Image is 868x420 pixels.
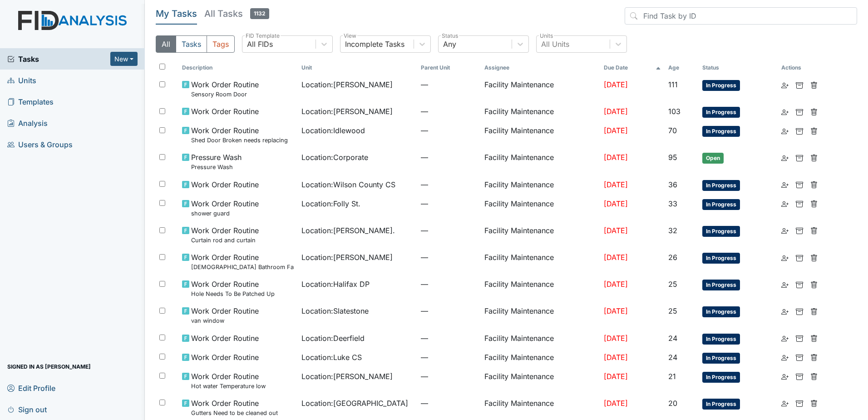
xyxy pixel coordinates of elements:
[191,398,278,417] span: Work Order Routine Gutters Need to be cleaned out
[301,398,408,409] span: Location : [GEOGRAPHIC_DATA]
[810,252,818,263] a: Delete
[702,353,740,364] span: In Progress
[301,252,393,263] span: Location : [PERSON_NAME]
[191,163,242,171] small: Pressure Wash
[191,371,266,390] span: Work Order Routine Hot water Temperature low
[481,195,600,221] td: Facility Maintenance
[604,107,628,116] span: [DATE]
[481,221,600,248] td: Facility Maintenance
[604,80,628,89] span: [DATE]
[604,399,628,408] span: [DATE]
[191,79,259,99] span: Work Order Routine Sensory Room Door
[702,334,740,345] span: In Progress
[191,152,242,171] span: Pressure Wash Pressure Wash
[191,305,259,325] span: Work Order Routine van window
[702,253,740,264] span: In Progress
[668,80,678,89] span: 111
[810,198,818,209] a: Delete
[665,60,699,75] th: Toggle SortBy
[778,60,823,75] th: Actions
[191,236,259,245] small: Curtain rod and curtain
[702,226,740,237] span: In Progress
[796,371,803,382] a: Archive
[421,252,477,263] span: —
[796,352,803,363] a: Archive
[191,225,259,245] span: Work Order Routine Curtain rod and curtain
[7,402,47,416] span: Sign out
[421,279,477,290] span: —
[796,398,803,409] a: Archive
[191,90,259,99] small: Sensory Room Door
[301,352,362,363] span: Location : Luke CS
[443,39,456,50] div: Any
[301,152,368,163] span: Location : Corporate
[7,381,55,395] span: Edit Profile
[810,305,818,316] a: Delete
[156,7,197,20] h5: My Tasks
[421,398,477,409] span: —
[191,252,294,271] span: Work Order Routine Ladies Bathroom Faucet and Plumbing
[301,125,365,136] span: Location : Idlewood
[191,352,259,363] span: Work Order Routine
[481,60,600,75] th: Assignee
[604,153,628,162] span: [DATE]
[810,79,818,90] a: Delete
[301,371,393,382] span: Location : [PERSON_NAME]
[191,333,259,344] span: Work Order Routine
[810,398,818,409] a: Delete
[702,199,740,210] span: In Progress
[421,79,477,90] span: —
[301,225,395,236] span: Location : [PERSON_NAME].
[7,116,48,130] span: Analysis
[796,279,803,290] a: Archive
[604,126,628,135] span: [DATE]
[796,225,803,236] a: Archive
[604,253,628,262] span: [DATE]
[481,367,600,394] td: Facility Maintenance
[191,409,278,417] small: Gutters Need to be cleaned out
[702,372,740,383] span: In Progress
[699,60,777,75] th: Toggle SortBy
[702,126,740,137] span: In Progress
[250,8,269,19] span: 1132
[810,333,818,344] a: Delete
[702,153,724,164] span: Open
[604,280,628,289] span: [DATE]
[668,334,677,343] span: 24
[668,107,681,116] span: 103
[668,226,677,235] span: 32
[301,179,395,190] span: Location : Wilson County CS
[810,152,818,163] a: Delete
[796,333,803,344] a: Archive
[421,305,477,316] span: —
[810,279,818,290] a: Delete
[7,54,110,65] span: Tasks
[702,280,740,290] span: In Progress
[421,225,477,236] span: —
[604,334,628,343] span: [DATE]
[796,179,803,190] a: Archive
[668,306,677,315] span: 25
[421,106,477,117] span: —
[298,60,417,75] th: Toggle SortBy
[481,175,600,195] td: Facility Maintenance
[345,39,404,50] div: Incomplete Tasks
[702,180,740,191] span: In Progress
[810,125,818,136] a: Delete
[301,198,360,209] span: Location : Folly St.
[421,352,477,363] span: —
[481,75,600,102] td: Facility Maintenance
[481,348,600,367] td: Facility Maintenance
[481,248,600,275] td: Facility Maintenance
[810,179,818,190] a: Delete
[191,316,259,325] small: van window
[702,107,740,118] span: In Progress
[668,253,677,262] span: 26
[156,35,176,53] button: All
[668,153,677,162] span: 95
[301,106,393,117] span: Location : [PERSON_NAME]
[421,179,477,190] span: —
[191,179,259,190] span: Work Order Routine
[604,306,628,315] span: [DATE]
[668,280,677,289] span: 25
